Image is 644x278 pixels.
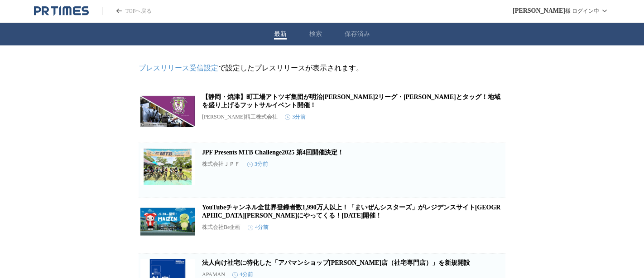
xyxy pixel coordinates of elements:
[202,113,278,121] p: [PERSON_NAME]精工株式会社
[202,149,344,156] a: JPF Presents MTB Challenge2025 第4回開催決定！
[139,64,505,73] p: で設定したプレスリリースが表示されます。
[202,223,240,231] p: 株式会社Be企画
[285,113,306,121] time: 3分前
[202,271,225,278] p: APAMAN
[140,149,195,185] img: JPF Presents MTB Challenge2025 第4回開催決定！
[140,204,195,240] img: YouTubeチャンネル全世界登録者数1,990万人以上！「まいぜんシスターズ」がレジデンスサイト横浜町田にやってくる！2025年9月28日（日）開催！
[248,223,269,231] time: 4分前
[139,64,218,72] a: プレスリリース受信設定
[202,204,500,219] a: YouTubeチャンネル全世界登録者数1,990万人以上！「まいぜんシスターズ」がレジデンスサイト[GEOGRAPHIC_DATA][PERSON_NAME]にやってくる！[DATE]開催！
[513,7,565,15] span: [PERSON_NAME]
[140,93,195,129] img: 【静岡・焼津】町工場アトツギ集団が明治安田J2リーグ・藤枝MYFCとタッグ！地域を盛り上げるフットサルイベント開催！
[102,7,152,15] a: PR TIMESのトップページはこちら
[345,30,370,38] button: 保存済み
[202,259,470,266] a: 法人向け社宅に特化した「アパマンショップ[PERSON_NAME]店（社宅専門店）」を新規開設
[202,160,240,168] p: 株式会社ＪＰＦ
[202,94,500,109] a: 【静岡・焼津】町工場アトツギ集団が明治[PERSON_NAME]2リーグ・[PERSON_NAME]とタッグ！地域を盛り上げるフットサルイベント開催！
[309,30,322,38] button: 検索
[274,30,287,38] button: 最新
[247,160,268,168] time: 3分前
[34,5,89,16] a: PR TIMESのトップページはこちら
